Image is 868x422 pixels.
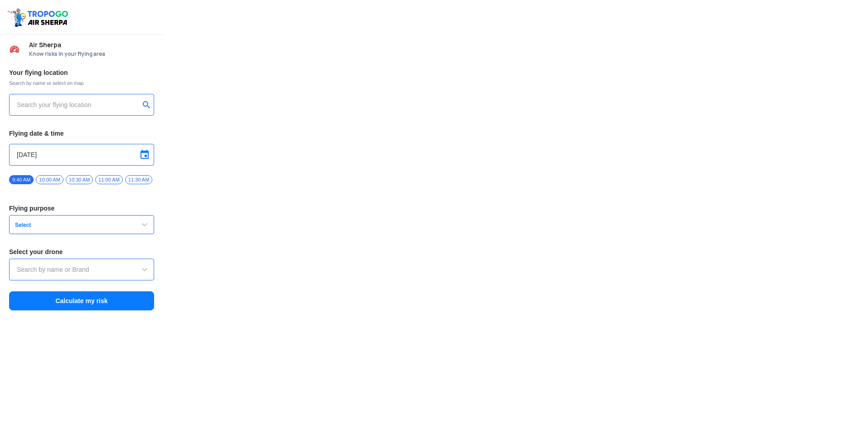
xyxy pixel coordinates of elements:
[9,215,154,234] button: Select
[11,221,125,229] span: Select
[9,44,20,54] img: Risk Scores
[9,69,154,76] h3: Your flying location
[9,249,154,255] h3: Select your drone
[95,175,122,184] span: 11:00 AM
[9,130,154,137] h3: Flying date & time
[125,175,152,184] span: 11:30 AM
[17,264,146,275] input: Search by name or Brand
[66,175,93,184] span: 10:30 AM
[9,79,154,87] span: Search by name or select on map
[7,7,71,28] img: ic_tgdronemaps.svg
[36,175,63,184] span: 10:00 AM
[29,50,154,58] span: Know risks in your flying area
[29,41,154,49] span: Air Sherpa
[17,149,146,160] input: Select Date
[9,205,154,211] h3: Flying purpose
[9,291,154,310] button: Calculate my risk
[17,99,140,110] input: Search your flying location
[9,175,34,184] span: 9:40 AM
